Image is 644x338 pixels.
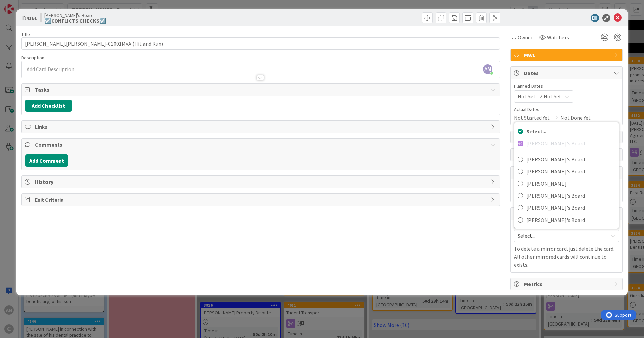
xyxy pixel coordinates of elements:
span: Owner [518,33,533,41]
a: [PERSON_NAME]'s Board [514,202,619,214]
span: [PERSON_NAME]'s Board [526,203,615,213]
a: [PERSON_NAME]'s Board [514,214,619,226]
span: [PERSON_NAME]'s Board [526,154,615,164]
b: 4161 [26,15,37,21]
a: [PERSON_NAME]'s Board [514,165,619,177]
span: Dates [524,69,610,77]
span: [PERSON_NAME]'s Board [526,166,615,176]
span: [PERSON_NAME]'s Board [526,191,615,201]
span: Metrics [524,280,610,288]
input: type card name here... [21,37,500,50]
span: Actual Dates [514,106,619,113]
span: History [35,178,487,186]
span: AM [483,64,492,74]
span: Description [21,55,44,61]
a: [PERSON_NAME] [514,177,619,190]
label: Title [21,31,30,37]
span: Board [514,224,526,228]
span: Not Set [518,92,536,101]
span: [PERSON_NAME]'s Board [526,215,615,225]
span: ID [21,14,37,22]
b: ☑️CONFLICTS CHECKS☑️ [44,18,106,23]
span: Tasks [35,86,487,94]
span: Not Done Yet [560,114,591,122]
button: Add Checklist [25,100,72,112]
span: Select... [526,126,615,136]
span: [PERSON_NAME] [526,178,615,189]
span: Select... [518,231,604,241]
span: Links [35,123,487,131]
span: Not Started Yet [514,114,550,122]
span: Exit Criteria [35,196,487,204]
span: [PERSON_NAME]'s Board [44,12,106,18]
span: Not Set [544,92,561,101]
a: Select... [514,125,619,137]
a: [PERSON_NAME]'s Board [514,190,619,202]
span: Support [14,1,31,9]
span: Comments [35,141,487,149]
p: To delete a mirror card, just delete the card. All other mirrored cards will continue to exists. [514,245,619,269]
a: [PERSON_NAME]'s Board [514,153,619,165]
span: Planned Dates [514,83,619,90]
button: Add Comment [25,154,68,167]
span: Watchers [547,33,569,41]
span: MWL [524,51,610,59]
